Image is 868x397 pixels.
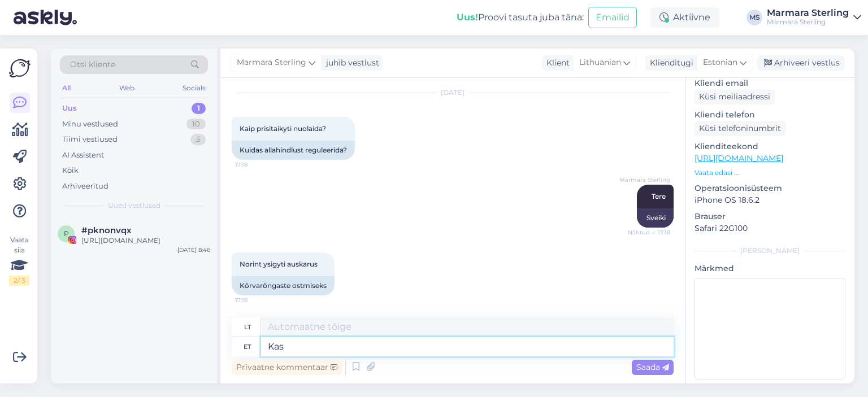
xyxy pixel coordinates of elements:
[62,103,77,114] div: Uus
[703,56,737,69] span: Estonian
[695,211,845,223] p: Brauser
[652,192,666,200] span: Tere
[81,225,132,235] span: #pknonvqx
[695,223,845,234] p: Safari 22G100
[70,59,115,71] span: Otsi kliente
[767,8,849,18] div: Marmara Sterling
[235,160,277,169] span: 17:18
[588,7,637,28] button: Emailid
[261,337,674,356] textarea: K
[9,235,29,286] div: Vaata siia
[9,58,31,79] img: Askly Logo
[695,168,845,178] p: Vaata edasi ...
[579,56,621,69] span: Lithuanian
[62,134,118,145] div: Tiimi vestlused
[64,229,69,238] span: p
[177,246,210,254] div: [DATE] 8:46
[542,57,570,69] div: Klient
[186,119,206,130] div: 10
[232,88,674,98] div: [DATE]
[322,57,379,69] div: juhib vestlust
[695,121,785,136] div: Küsi telefoninumbrit
[628,228,670,237] span: Nähtud ✓ 17:18
[240,124,326,133] span: Kaip prisitaikyti nuolaida?
[636,362,669,372] span: Saada
[637,208,674,228] div: Sveiki
[695,263,845,274] p: Märkmed
[232,276,335,295] div: Kõrvarõngaste ostmiseks
[695,182,845,194] p: Operatsioonisüsteem
[81,235,210,246] div: [URL][DOMAIN_NAME]
[232,360,342,375] div: Privaatne kommentaar
[62,150,104,161] div: AI Assistent
[62,119,118,130] div: Minu vestlused
[244,337,251,356] div: et
[457,12,478,23] b: Uus!
[695,153,783,163] a: [URL][DOMAIN_NAME]
[767,18,849,27] div: Marmara Sterling
[457,11,584,24] div: Proovi tasuta juba täna:
[62,165,79,176] div: Kõik
[192,103,206,114] div: 1
[619,176,670,184] span: Marmara Sterling
[180,81,208,95] div: Socials
[695,77,845,89] p: Kliendi email
[235,296,277,304] span: 17:18
[9,276,29,286] div: 2 / 3
[695,141,845,152] p: Klienditeekond
[695,89,775,104] div: Küsi meiliaadressi
[767,8,861,27] a: Marmara SterlingMarmara Sterling
[244,317,251,337] div: lt
[237,56,306,69] span: Marmara Sterling
[108,200,160,211] span: Uued vestlused
[232,141,355,160] div: Kuidas allahindlust reguleerida?
[650,7,719,28] div: Aktiivne
[117,81,137,95] div: Web
[695,246,845,256] div: [PERSON_NAME]
[240,260,318,268] span: Norint ysigyti auskarus
[747,10,762,25] div: MS
[645,57,693,69] div: Klienditugi
[757,55,844,71] div: Arhiveeri vestlus
[190,134,206,145] div: 5
[60,81,73,95] div: All
[62,181,108,192] div: Arhiveeritud
[695,194,845,206] p: iPhone OS 18.6.2
[695,109,845,121] p: Kliendi telefon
